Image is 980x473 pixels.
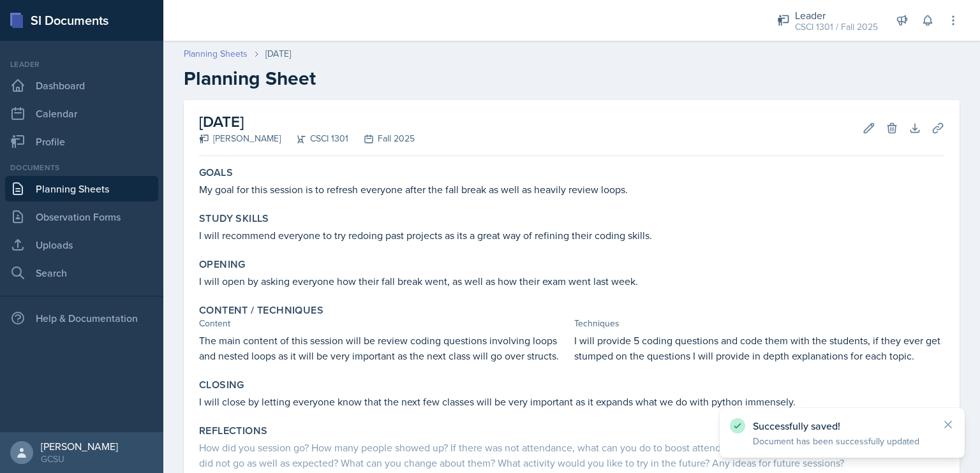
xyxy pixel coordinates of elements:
[199,132,281,145] div: [PERSON_NAME]
[753,419,932,432] p: Successfully saved!
[281,132,348,145] div: CSCI 1301
[5,232,158,258] a: Uploads
[199,212,269,225] label: Study Skills
[199,317,569,330] div: Content
[184,47,248,61] a: Planning Sheets
[5,129,158,154] a: Profile
[199,228,944,243] p: I will recommend everyone to try redoing past projects as its a great way of refining their codin...
[795,20,878,34] div: CSCI 1301 / Fall 2025
[199,182,944,197] p: My goal for this session is to refresh everyone after the fall break as well as heavily review lo...
[348,132,415,145] div: Fall 2025
[199,440,944,470] div: How did you session go? How many people showed up? If there was not attendance, what can you do t...
[5,260,158,286] a: Search
[5,59,158,70] div: Leader
[265,47,291,61] div: [DATE]
[5,101,158,126] a: Calendar
[574,333,944,363] p: I will provide 5 coding questions and code them with the students, if they ever get stumped on th...
[199,333,569,363] p: The main content of this session will be review coding questions involving loops and nested loops...
[5,204,158,229] a: Observation Forms
[199,425,267,437] label: Reflections
[199,304,323,317] label: Content / Techniques
[199,379,244,391] label: Closing
[41,453,118,465] div: GCSU
[574,317,944,330] div: Techniques
[753,435,932,448] p: Document has been successfully updated
[199,394,944,409] p: I will close by letting everyone know that the next few classes will be very important as it expa...
[184,67,960,90] h2: Planning Sheet
[41,440,118,453] div: [PERSON_NAME]
[5,305,158,331] div: Help & Documentation
[199,166,233,179] label: Goals
[199,273,944,289] p: I will open by asking everyone how their fall break went, as well as how their exam went last week.
[5,162,158,173] div: Documents
[795,8,878,23] div: Leader
[5,73,158,98] a: Dashboard
[199,258,246,271] label: Opening
[199,110,415,133] h2: [DATE]
[5,176,158,201] a: Planning Sheets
